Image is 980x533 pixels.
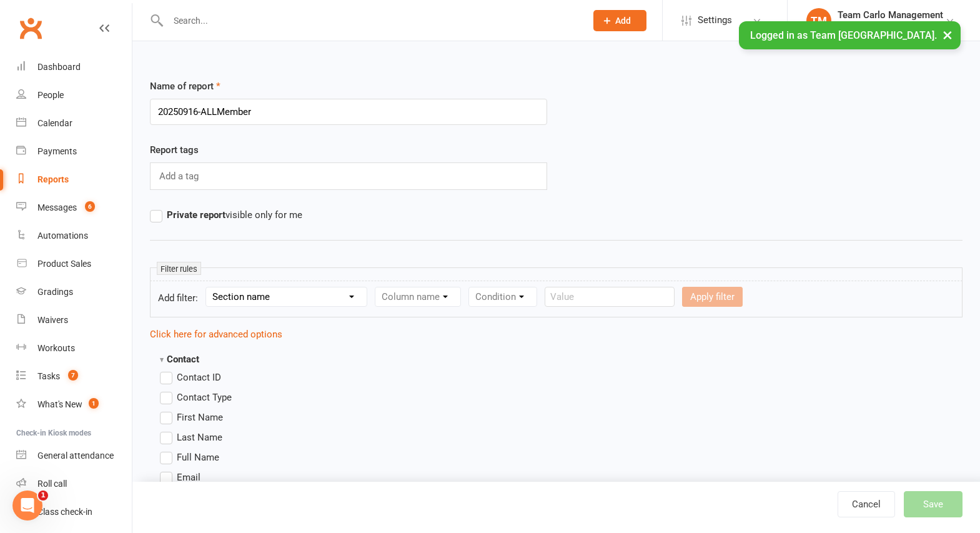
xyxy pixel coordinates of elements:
iframe: Intercom live chat [12,491,42,521]
span: 6 [85,201,95,212]
a: General attendance kiosk mode [16,442,132,470]
a: Workouts [16,334,132,362]
small: Filter rules [157,262,201,275]
div: What's New [37,399,82,409]
strong: Contact [160,354,199,365]
form: Add filter: [150,281,963,317]
div: Messages [37,202,77,212]
div: Team Carlo Management [838,9,945,21]
span: Email [177,470,200,483]
div: Tasks [37,371,60,381]
a: People [16,81,132,109]
span: visible only for me [167,207,302,221]
div: Dashboard [37,62,81,72]
a: Dashboard [16,53,132,81]
button: × [936,21,959,48]
a: Cancel [838,491,895,517]
a: Waivers [16,306,132,334]
div: Waivers [37,315,68,325]
input: Value [545,287,675,307]
span: Last Name [177,430,222,443]
a: Payments [16,137,132,166]
span: 1 [38,491,48,501]
div: Calendar [37,118,72,128]
span: Logged in as Team [GEOGRAPHIC_DATA]. [750,29,937,41]
a: Product Sales [16,250,132,278]
label: Name of report [150,79,220,94]
input: Search... [164,12,577,29]
div: Payments [37,146,77,156]
button: Add [593,10,646,31]
div: Automations [37,231,88,241]
a: Roll call [16,470,132,498]
a: Messages 6 [16,194,132,222]
div: TM [806,8,831,33]
strong: Private report [167,209,225,221]
a: Click here for advanced options [150,329,282,340]
span: Contact ID [177,370,221,383]
a: Calendar [16,109,132,137]
span: 7 [68,370,78,381]
div: General attendance [37,451,114,461]
a: What's New1 [16,391,132,419]
a: Class kiosk mode [16,498,132,526]
span: Settings [698,6,732,34]
div: Class check-in [37,507,92,517]
a: Tasks 7 [16,362,132,391]
div: Team [GEOGRAPHIC_DATA] [838,21,945,32]
a: Reports [16,166,132,194]
a: Gradings [16,278,132,306]
span: 1 [89,398,99,409]
label: Report tags [150,142,199,157]
a: Automations [16,222,132,250]
a: Clubworx [15,12,46,44]
input: Add a tag [158,168,202,184]
span: Add [615,16,631,26]
div: Product Sales [37,259,91,269]
div: Reports [37,174,69,184]
div: Workouts [37,343,75,353]
div: Roll call [37,479,67,489]
span: Contact Type [177,390,232,403]
div: People [37,90,64,100]
span: First Name [177,410,223,423]
div: Gradings [37,287,73,297]
span: Full Name [177,450,219,463]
